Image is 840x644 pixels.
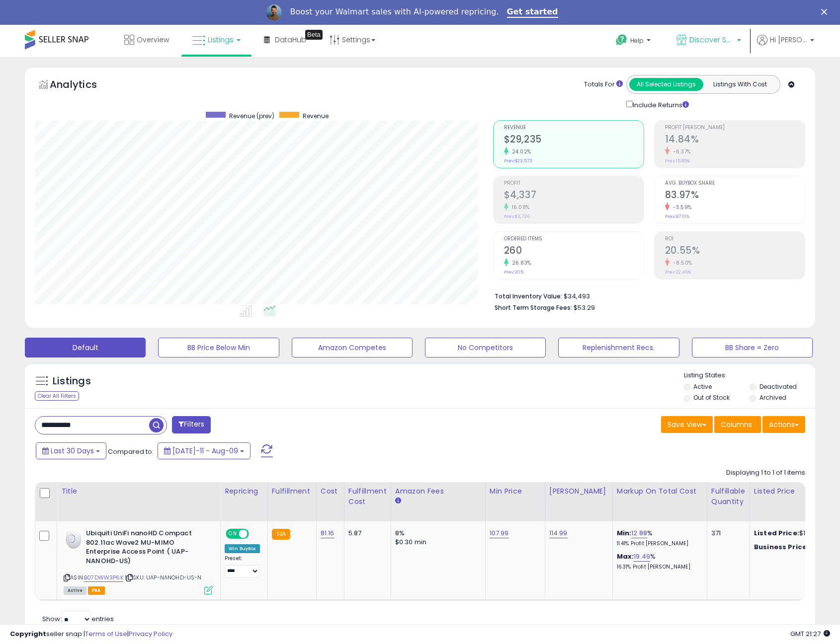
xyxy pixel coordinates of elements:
li: $34,493 [495,289,798,301]
small: Prev: 205 [504,269,523,275]
small: Prev: $3,736 [504,214,530,219]
button: BB Share = Zero [692,338,813,358]
div: Include Returns [619,99,701,110]
div: Listed Price [754,486,840,497]
small: Prev: 87.10% [665,214,689,219]
div: seller snap | | [10,630,172,639]
small: 26.83% [508,259,531,267]
div: $0.30 min [395,538,478,547]
div: Markup on Total Cost [617,486,703,497]
button: BB Price Below Min [158,338,279,358]
div: Close [821,9,831,15]
span: Last 30 Days [51,446,94,456]
button: Columns [714,416,761,433]
div: Fulfillment Cost [348,486,387,507]
div: Win BuyBox [225,544,260,553]
a: Overview [117,25,176,55]
img: Profile image for Adrian [266,4,282,20]
span: Revenue (prev) [229,112,274,120]
label: Out of Stock [693,393,730,402]
span: Listings [208,35,234,45]
b: Min: [617,528,632,538]
a: Help [608,26,661,57]
a: Settings [322,25,383,55]
button: Last 30 Days [36,442,106,459]
span: Revenue [303,112,329,120]
span: Help [630,36,644,45]
span: [DATE]-11 - Aug-09 [172,446,238,456]
a: Privacy Policy [129,629,172,639]
h2: $29,235 [504,134,644,147]
div: Clear All Filters [35,391,79,401]
div: Fulfillment [272,486,312,497]
h2: 14.84% [665,134,805,147]
label: Deactivated [759,382,797,391]
strong: Copyright [10,629,46,639]
span: Revenue [504,125,644,131]
div: $109.88 [754,529,837,538]
span: Profit [PERSON_NAME] [665,125,805,131]
img: 31mQoVb1QAL._SL40_.jpg [64,529,84,549]
b: Business Price: [754,542,809,552]
span: FBA [88,586,105,595]
a: B07DWW3P6K [84,573,123,582]
h5: Listings [53,374,91,388]
a: DataHub [256,25,314,55]
i: Get Help [615,34,628,46]
h2: $4,337 [504,189,644,203]
a: 19.49 [634,552,650,562]
div: 5.87 [348,529,383,538]
span: OFF [248,530,263,538]
span: DataHub [275,35,306,45]
span: Columns [721,420,752,429]
span: Overview [137,35,169,45]
a: 81.16 [321,528,335,538]
h2: 260 [504,245,644,258]
button: Replenishment Recs. [558,338,679,358]
div: Cost [321,486,340,497]
span: $53.29 [574,303,595,312]
small: 24.02% [508,148,531,155]
label: Archived [759,393,786,402]
small: Prev: 15.85% [665,158,690,164]
p: 16.31% Profit [PERSON_NAME] [617,564,699,571]
small: -6.37% [670,148,691,155]
span: Avg. Buybox Share [665,181,805,186]
span: ON [227,530,239,538]
button: Save View [661,416,713,433]
span: ROI [665,236,805,242]
a: 12.88 [631,528,647,538]
small: -8.50% [670,259,692,267]
div: 8% [395,529,478,538]
small: -3.59% [670,204,692,211]
div: Fulfillable Quantity [711,486,746,507]
div: ASIN: [64,529,213,593]
small: 16.08% [508,204,530,211]
h5: Analytics [50,77,116,94]
div: Boost your Walmart sales with AI-powered repricing. [290,7,499,17]
div: Tooltip anchor [305,30,323,40]
a: Get started [507,7,558,18]
small: Prev: $23,573 [504,158,532,164]
p: Listing States: [684,371,815,380]
h2: 83.97% [665,189,805,203]
a: Discover Savings [669,25,749,57]
label: Active [693,382,712,391]
button: All Selected Listings [629,78,703,91]
span: 2025-09-9 21:27 GMT [790,629,830,639]
button: Default [25,338,146,358]
small: Prev: 22.46% [665,269,691,275]
b: Listed Price: [754,528,799,538]
button: Actions [762,416,805,433]
div: Preset: [225,555,260,577]
div: [PERSON_NAME] [549,486,608,497]
a: 107.99 [490,528,509,538]
span: Show: entries [42,614,114,624]
span: Discover Savings [689,35,734,45]
b: Total Inventory Value: [495,292,562,300]
th: The percentage added to the cost of goods (COGS) that forms the calculator for Min & Max prices. [612,482,707,521]
b: Short Term Storage Fees: [495,303,572,312]
div: 371 [711,529,742,538]
div: Min Price [490,486,541,497]
a: Hi [PERSON_NAME] [757,35,814,57]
